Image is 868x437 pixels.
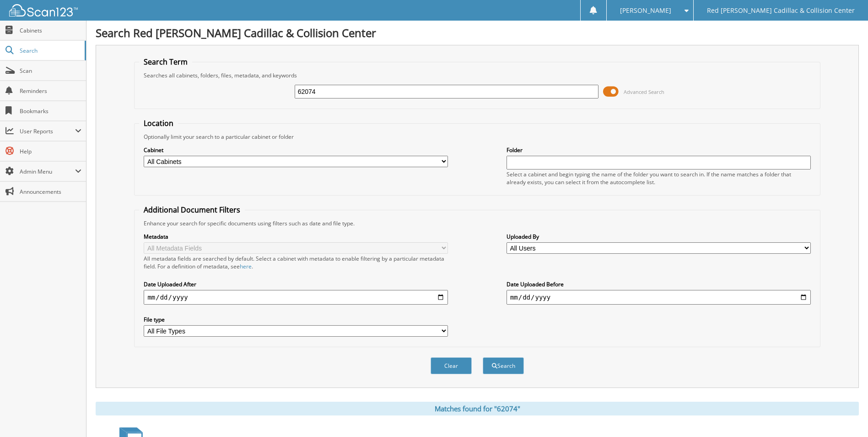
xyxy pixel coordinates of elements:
[139,133,815,141] div: Optionally limit your search to a particular cabinet or folder
[96,402,859,415] div: Matches found for "62074"
[20,47,80,55] span: Search
[20,67,81,75] span: Scan
[20,147,81,155] span: Help
[507,146,811,154] label: Folder
[144,255,448,270] div: All metadata fields are searched by default. Select a cabinet with metadata to enable filtering b...
[139,219,815,227] div: Enhance your search for specific documents using filters such as date and file type.
[624,88,664,95] span: Advanced Search
[20,188,81,196] span: Announcements
[139,57,192,67] legend: Search Term
[144,290,448,305] input: start
[139,71,815,79] div: Searches all cabinets, folders, files, metadata, and keywords
[20,168,75,175] span: Admin Menu
[96,25,859,40] h1: Search Red [PERSON_NAME] Cadillac & Collision Center
[20,107,81,115] span: Bookmarks
[144,316,448,323] label: File type
[139,118,178,128] legend: Location
[483,357,524,374] button: Search
[20,27,81,34] span: Cabinets
[144,280,448,288] label: Date Uploaded After
[507,280,811,288] label: Date Uploaded Before
[144,146,448,154] label: Cabinet
[9,4,78,16] img: scan123-logo-white.svg
[507,290,811,305] input: end
[20,127,75,135] span: User Reports
[431,357,472,374] button: Clear
[507,233,811,240] label: Uploaded By
[507,170,811,186] div: Select a cabinet and begin typing the name of the folder you want to search in. If the name match...
[144,233,448,240] label: Metadata
[240,262,252,270] a: here
[20,87,81,95] span: Reminders
[139,205,245,215] legend: Additional Document Filters
[707,8,855,13] span: Red [PERSON_NAME] Cadillac & Collision Center
[620,8,671,13] span: [PERSON_NAME]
